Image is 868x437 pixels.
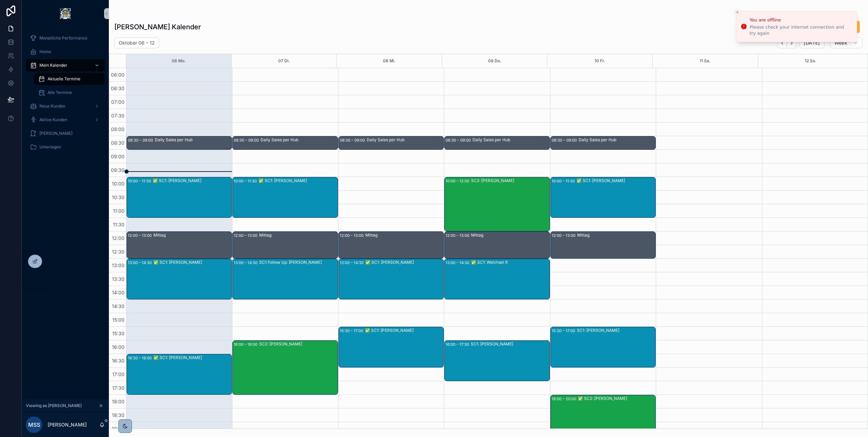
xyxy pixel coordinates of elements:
div: 08:30 – 09:00Daily Sales per Hub [339,136,444,149]
span: 18:30 [110,412,126,418]
a: Alle Termine [34,86,105,99]
span: 15:00 [111,317,126,323]
span: Mein Kalender [39,63,67,68]
span: Week [834,40,847,46]
span: 08:00 [109,126,126,132]
div: ✅ SC1: [PERSON_NAME] [365,328,443,333]
span: 06:30 [109,85,126,91]
a: Mein Kalender [26,59,105,71]
div: ✅ SC1: [PERSON_NAME] [577,178,655,183]
div: 08:30 – 09:00 [128,137,155,144]
span: Viewing as [PERSON_NAME] [26,403,82,408]
div: 12:00 – 13:00 [446,232,471,239]
div: 16:30 – 18:00✅ SC1: [PERSON_NAME] [127,354,232,394]
div: 12:00 – 13:00 [234,232,259,239]
span: 06:00 [109,72,126,78]
span: 14:30 [110,303,126,309]
div: Please check your internet connection and try again [750,24,851,36]
span: 12:00 [110,235,126,241]
button: 07 Di. [278,54,290,68]
button: Back [777,38,787,48]
button: 11 Sa. [700,54,711,68]
p: [PERSON_NAME] [48,421,87,428]
div: 10:00 – 11:30✅ SC1: [PERSON_NAME] [551,177,655,217]
button: 10 Fr. [595,54,605,68]
div: 12 So. [805,54,816,68]
a: Aktuelle Termine [34,73,105,85]
span: 12:30 [110,249,126,255]
button: [DATE] [799,37,824,48]
span: 16:30 [110,358,126,363]
div: Mittag [153,232,231,238]
div: 13:00 – 14:30 [446,259,471,266]
div: ✅ SC1: Weichsel R [471,260,549,265]
div: 15:30 – 17:00 [340,327,365,334]
button: 06 Mo. [172,54,186,68]
div: 08:30 – 09:00 [234,137,261,144]
a: Aktive Kunden [26,114,105,126]
div: 15:30 – 17:00SC1: [PERSON_NAME] [551,327,655,367]
div: SC1 Follow Up: [PERSON_NAME] [259,260,337,265]
div: ✅ SC2: [PERSON_NAME] [578,396,655,401]
span: 14:00 [110,290,126,295]
a: Monatliche Performance [26,32,105,44]
div: Daily Sales per Hub [155,137,231,143]
div: 12:00 – 13:00Mittag [233,232,337,258]
span: Aktuelle Termine [48,76,80,82]
div: 16:30 – 18:00 [128,355,153,361]
div: 13:00 – 14:30✅ SC1: [PERSON_NAME] [339,259,444,299]
span: 10:30 [110,194,126,200]
div: SC1: [PERSON_NAME] [471,341,549,347]
div: ✅ SC1: [PERSON_NAME] [153,260,231,265]
button: 09 Do. [488,54,501,68]
div: 12:00 – 13:00 [552,232,577,239]
div: SC2: [PERSON_NAME] [471,178,549,183]
button: 08 Mi. [383,54,396,68]
div: ✅ SC1: [PERSON_NAME] [365,260,443,265]
div: 12:00 – 13:00Mittag [551,232,655,258]
a: Neue Kunden [26,100,105,112]
a: Unterlagen [26,141,105,153]
div: 10:00 – 11:30 [234,178,258,184]
div: 10:00 – 11:30 [552,178,577,184]
div: ✅ SC1: [PERSON_NAME] [153,355,231,360]
div: 16:00 – 17:30 [446,341,471,348]
span: 07:30 [110,113,126,118]
span: 17:00 [111,371,126,377]
div: 12:00 – 13:00Mittag [445,232,549,258]
div: scrollable content [22,27,109,162]
div: 08:30 – 09:00 [446,137,472,144]
div: SC2: [PERSON_NAME] [259,341,337,347]
div: 13:00 – 14:30✅ SC1: Weichsel R [445,259,549,299]
img: App logo [60,8,71,19]
button: Next [787,38,797,48]
div: 08:30 – 09:00Daily Sales per Hub [551,136,655,149]
div: Mittag [577,232,655,238]
div: 15:30 – 17:00✅ SC1: [PERSON_NAME] [339,327,444,367]
span: 08:30 [109,140,126,146]
div: 10:00 – 12:00 [446,178,471,184]
h1: [PERSON_NAME] Kalender [114,22,201,32]
span: Alle Termine [48,90,72,95]
div: Daily Sales per Hub [367,137,443,143]
span: 13:30 [110,276,126,282]
div: 12:00 – 13:00Mittag [339,232,444,258]
div: 10:00 – 11:30 [128,178,153,184]
div: 08:30 – 09:00 [552,137,579,144]
div: Mittag [365,232,443,238]
span: [PERSON_NAME] [39,131,72,136]
div: 13:00 – 14:30 [128,259,153,266]
div: Daily Sales per Hub [261,137,337,143]
div: 13:00 – 14:30 [234,259,259,266]
div: 16:00 – 17:30SC1: [PERSON_NAME] [445,341,549,381]
span: 09:00 [109,153,126,159]
div: 12:00 – 13:00 [128,232,153,239]
div: 10:00 – 11:30✅ SC1: [PERSON_NAME] [233,177,337,217]
div: 13:00 – 14:30✅ SC1: [PERSON_NAME] [127,259,232,299]
div: Daily Sales per Hub [472,137,549,143]
span: Neue Kunden [39,103,65,109]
